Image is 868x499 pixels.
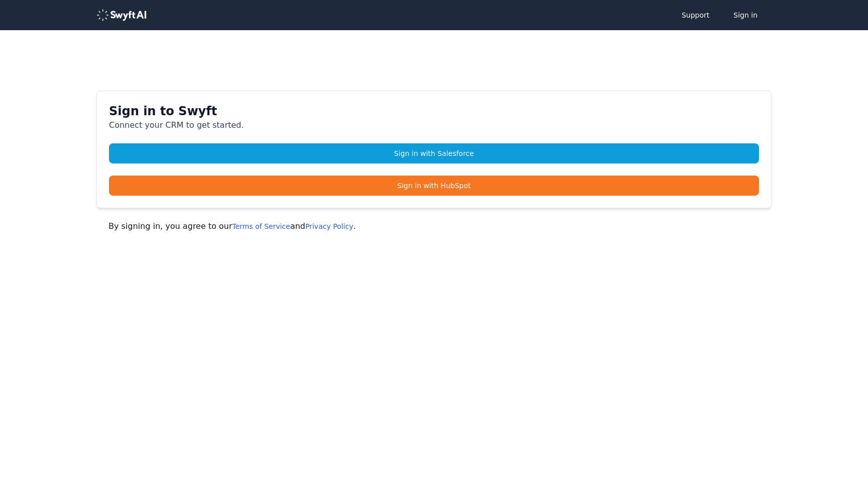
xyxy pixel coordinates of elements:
[109,176,759,196] a: Sign in with HubSpot
[672,5,719,25] a: Support
[723,5,768,25] button: Sign in
[109,103,759,119] h1: Sign in to Swyft
[96,9,147,21] img: logo-488353a97b7647c9773e25e94dd66c4536ad24f66c59206894594c5eb3334934.png
[305,222,353,230] a: Privacy Policy
[109,119,759,131] p: Connect your CRM to get started.
[232,222,290,230] a: Terms of Service
[109,143,759,163] a: Sign in with Salesforce
[108,220,759,232] p: By signing in, you agree to our and .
